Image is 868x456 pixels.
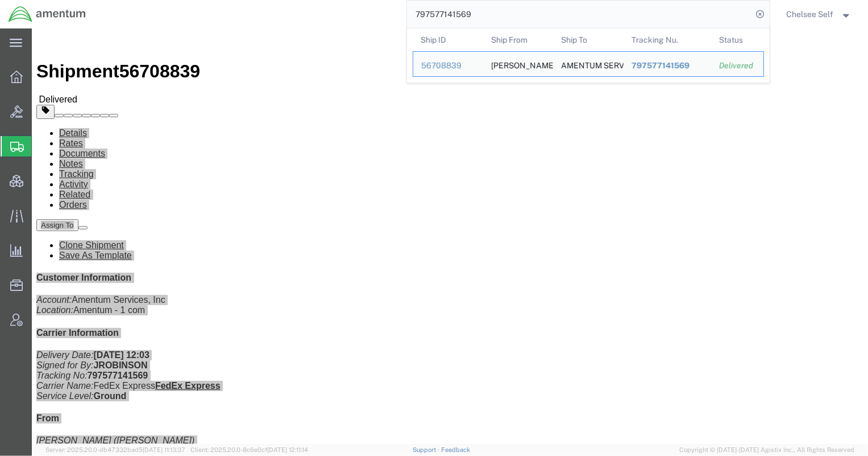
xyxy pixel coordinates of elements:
span: Chelsee Self [787,8,834,20]
a: Support [413,446,441,453]
span: Server: 2025.20.0-db47332bad5 [45,446,185,453]
input: Search for shipment number, reference number [407,1,753,28]
th: Ship To [553,28,624,51]
span: [DATE] 12:11:14 [267,446,308,453]
div: Kevin Lee Estes [491,52,545,76]
div: 56708839 [421,60,475,72]
a: Feedback [441,446,470,453]
img: logo [8,6,86,23]
span: Copyright © [DATE]-[DATE] Agistix Inc., All Rights Reserved [679,445,854,455]
span: Client: 2025.20.0-8c6e0cf [190,446,308,453]
th: Status [711,28,764,51]
span: 797577141569 [631,61,689,70]
iframe: FS Legacy Container [32,28,868,444]
th: Ship ID [413,28,483,51]
table: Search Results [413,28,770,83]
div: AMENTUM SERVICES INC. [561,52,616,76]
div: Delivered [719,60,755,72]
button: Chelsee Self [786,7,853,21]
div: 797577141569 [631,60,703,72]
span: [DATE] 11:13:37 [143,446,185,453]
th: Ship From [483,28,553,51]
th: Tracking Nu. [623,28,711,51]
